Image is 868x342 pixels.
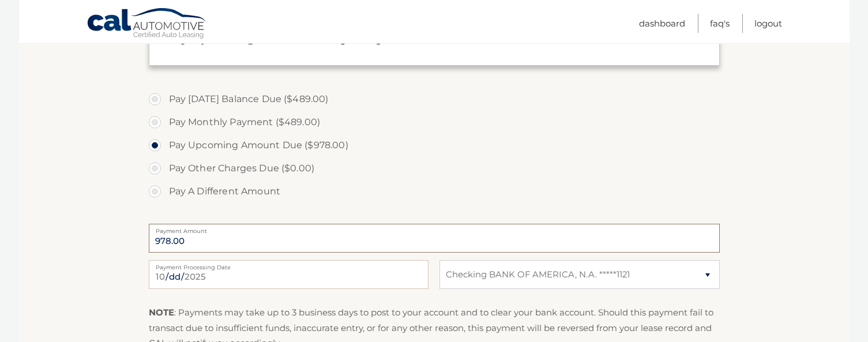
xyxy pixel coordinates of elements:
strong: NOTE [149,307,174,318]
label: Payment Processing Date [149,260,429,269]
input: Payment Date [149,260,429,289]
label: Pay A Different Amount [149,180,720,203]
label: Pay [DATE] Balance Due ($489.00) [149,88,720,111]
a: Dashboard [639,14,685,33]
a: FAQ's [710,14,730,33]
a: Logout [754,14,782,33]
label: Pay Upcoming Amount Due ($978.00) [149,134,720,157]
label: Payment Amount [149,224,720,233]
label: Pay Other Charges Due ($0.00) [149,157,720,180]
input: Payment Amount [149,224,720,253]
a: Cal Automotive [87,7,208,41]
label: Pay Monthly Payment ($489.00) [149,111,720,134]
